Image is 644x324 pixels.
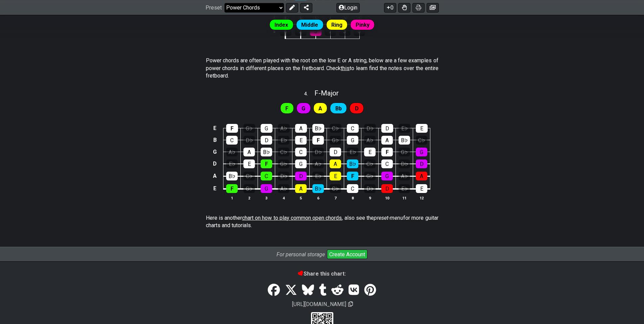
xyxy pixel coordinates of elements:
span: Copy url to clipboard [348,301,353,307]
div: E♭ [399,184,410,193]
select: Preset [224,3,284,12]
div: A♭ [364,136,376,145]
div: A [295,124,307,133]
div: C [226,136,238,145]
button: Share Preset [300,3,312,12]
div: G [261,124,272,133]
div: G♭ [399,148,410,156]
div: D [295,172,307,180]
div: A [416,172,427,180]
div: A [295,184,307,193]
div: D [416,159,427,168]
div: B♭ [226,172,238,180]
a: Pinterest [361,281,378,300]
th: 8 [344,194,361,201]
div: E♭ [226,159,238,168]
div: D♭ [364,184,376,193]
div: E♭ [347,148,358,156]
div: C [381,159,393,168]
div: F [312,136,324,145]
button: 0 [384,3,396,12]
div: C [261,172,272,180]
th: 2 [241,194,258,201]
span: Preset [206,4,222,11]
div: G♭ [243,184,255,193]
a: Reddit [329,281,346,300]
div: G [381,172,393,180]
div: C [295,148,307,156]
div: C♭ [330,184,341,193]
button: Create image [427,3,439,12]
div: D♭ [364,124,376,133]
div: G♭ [330,136,341,145]
th: 11 [396,194,413,201]
div: B♭ [261,148,272,156]
div: E [330,172,341,180]
span: Pinky [356,20,369,30]
span: chart on how to play common open chords [242,215,342,221]
div: E♭ [278,136,289,145]
div: G♭ [364,172,376,180]
span: First enable full edit mode to edit [335,104,342,113]
em: preset-menu [374,215,403,221]
div: D [381,184,393,193]
div: G [261,184,272,193]
a: Share on Facebook [265,281,282,300]
span: this [341,65,350,71]
span: First enable full edit mode to edit [302,104,305,113]
span: First enable full edit mode to edit [355,104,359,113]
div: B♭ [399,136,410,145]
div: D♭ [278,172,289,180]
div: B♭ [347,159,358,168]
td: G [211,146,219,158]
span: First enable full edit mode to edit [285,104,288,113]
div: C♭ [364,159,376,168]
div: C♭ [416,136,427,145]
th: 3 [258,194,275,201]
span: First enable full edit mode to edit [318,104,322,113]
div: E [295,136,307,145]
div: D [381,124,393,133]
th: 10 [379,194,396,201]
button: Print [412,3,425,12]
div: A♭ [278,184,289,193]
div: F [381,148,393,156]
span: F - Major [314,89,339,97]
td: D [211,158,219,170]
th: 6 [310,194,327,201]
div: E♭ [312,172,324,180]
th: 7 [327,194,344,201]
span: Index [275,20,288,30]
div: A♭ [278,124,290,133]
div: E [364,148,376,156]
div: A♭ [399,172,410,180]
div: F [226,184,238,193]
div: F [226,124,238,133]
th: 1 [223,194,241,201]
div: A [243,148,255,156]
span: Ring [331,20,342,30]
div: G [416,148,427,156]
th: 12 [413,194,430,201]
td: A [211,170,219,182]
th: 4 [275,194,292,201]
th: 5 [292,194,310,201]
div: B♭ [312,124,324,133]
div: D [330,148,341,156]
b: Share this chart: [298,271,346,277]
div: E♭ [399,124,410,133]
div: G♭ [243,124,255,133]
div: B♭ [312,184,324,193]
div: D♭ [243,136,255,145]
td: E [211,122,219,134]
div: G♭ [278,159,289,168]
a: VK [346,281,362,300]
div: E [416,124,428,133]
div: C♭ [330,124,341,133]
div: F [347,172,358,180]
td: E [211,182,219,195]
span: [URL][DOMAIN_NAME] [291,300,347,308]
button: Login [336,3,360,12]
p: Power chords are often played with the root on the low E or A string, below are a few examples of... [206,57,438,80]
a: Bluesky [300,281,316,300]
